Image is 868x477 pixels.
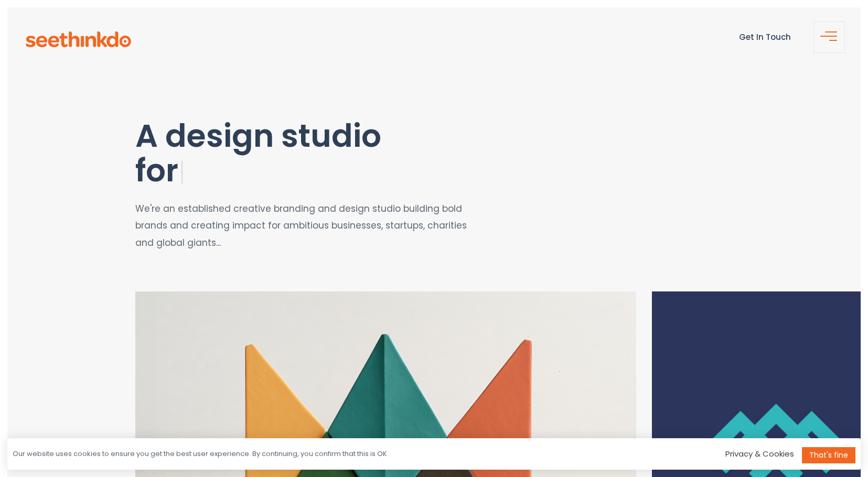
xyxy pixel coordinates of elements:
img: see-think-do-logo.png [26,31,131,47]
a: Get In Touch [739,31,791,42]
div: Our website uses cookies to ensure you get the best user experience. By continuing, you confirm t... [13,449,389,459]
a: Privacy & Cookies [725,448,794,459]
p: We're an established creative branding and design studio building bold brands and creating impact... [135,200,478,251]
h1: A design studio for [135,118,529,190]
a: That's fine [802,447,855,463]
